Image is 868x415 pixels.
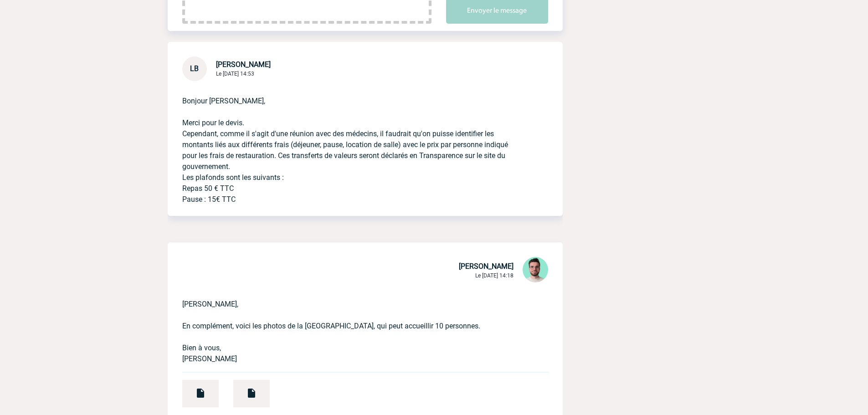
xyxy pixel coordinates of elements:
[523,257,548,282] img: 121547-2.png
[190,64,199,73] span: LB
[168,385,219,394] a: HA - 02.jpg
[216,71,254,77] span: Le [DATE] 14:53
[182,81,523,205] p: Bonjour [PERSON_NAME], Merci pour le devis. Cependant, comme il s'agit d'une réunion avec des méd...
[475,272,514,279] span: Le [DATE] 14:18
[216,60,271,69] span: [PERSON_NAME]
[219,385,270,394] a: HA - 01.jpg
[182,284,523,364] p: [PERSON_NAME], En complément, voici les photos de la [GEOGRAPHIC_DATA], qui peut accueillir 10 pe...
[459,262,514,271] span: [PERSON_NAME]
